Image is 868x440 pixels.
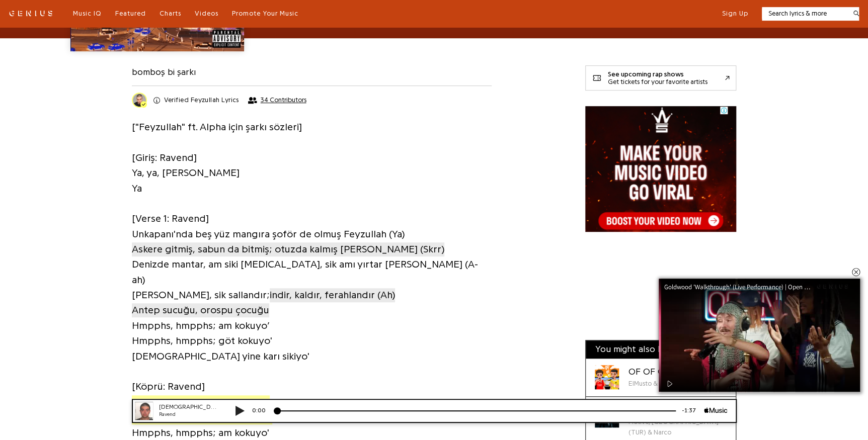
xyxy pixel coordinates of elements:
[73,10,102,17] span: Music IQ
[132,241,444,257] a: Askere gitmiş, sabun da bitmiş; otuzda kalmış [PERSON_NAME] (Skrr)
[586,359,736,397] a: Cover art for OF OF OF by ElMusto & OrganizeOF OF OFElMusto & Organize
[115,9,146,18] a: Featured
[248,96,306,104] button: 34 Contributors
[664,284,820,290] div: Goldwood 'Walkthrough' (Live Performance) | Open Mic
[132,395,272,424] span: Hmpphs, hmpphs; am kokuyo’ Hmpphs, hmpphs; göt kokuyo'
[722,9,748,18] button: Sign Up
[270,287,395,303] a: indir, kaldır, ferahlandır (Ah)
[595,365,619,389] div: Cover art for OF OF OF by ElMusto & Organize
[160,10,181,17] span: Charts
[35,4,96,13] div: [DEMOGRAPHIC_DATA] (feat. Alpha)
[628,365,686,379] div: OF OF OF
[35,12,96,20] div: Ravend
[552,8,580,16] div: -1:37
[11,3,29,21] img: 72x72bb.jpg
[164,96,239,105] h2: Feyzullah Lyrics
[195,9,218,18] a: Videos
[132,394,272,425] a: Hmpphs, hmpphs; am kokuyo’Hmpphs, hmpphs; göt kokuyo'
[261,96,306,104] span: 34 Contributors
[607,70,707,78] div: See upcoming rap shows
[585,106,736,232] iframe: Advertisement
[73,9,102,18] a: Music IQ
[132,242,444,256] span: Askere gitmiş, sabun da bitmiş; otuzda kalmış [PERSON_NAME] (Skrr)
[232,10,298,17] span: Promote Your Music
[232,9,298,18] a: Promote Your Music
[628,379,686,389] div: ElMusto & Organize
[585,65,736,91] a: See upcoming rap showsGet tickets for your favorite artists
[132,67,196,76] a: bomboş bi şarkı
[270,288,395,302] span: indir, kaldır, ferahlandır (Ah)
[586,340,736,359] div: You might also like
[160,9,181,18] a: Charts
[607,78,707,85] div: Get tickets for your favorite artists
[132,302,269,318] a: Antep sucuğu, orospu çocuğu
[195,10,218,17] span: Videos
[115,10,146,17] span: Featured
[132,303,269,317] span: Antep sucuğu, orospu çocuğu
[762,9,847,19] input: Search lyrics & more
